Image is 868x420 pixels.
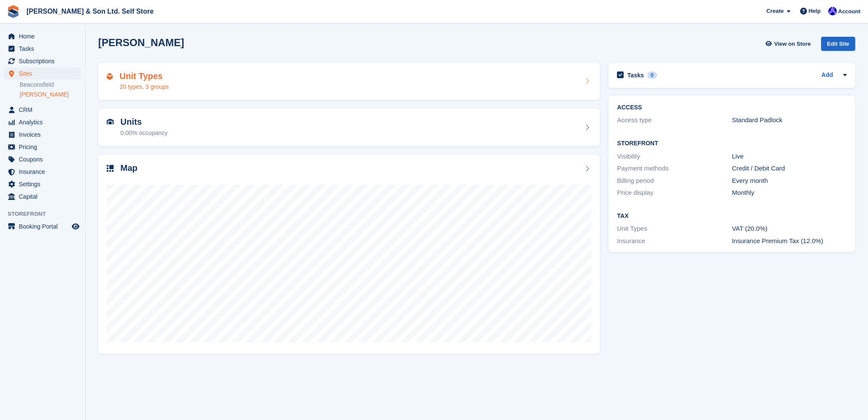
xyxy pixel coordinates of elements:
[774,40,811,48] span: View on Store
[19,43,70,55] span: Tasks
[20,91,81,99] a: [PERSON_NAME]
[70,221,81,232] a: Preview store
[4,43,81,55] a: menu
[107,73,113,80] img: unit-type-icn-2b2737a686de81e16bb02015468b77c625bbabd49415b5ef34ead5e3b44a266d.svg
[19,141,70,153] span: Pricing
[4,178,81,190] a: menu
[120,163,137,173] h2: Map
[617,104,847,111] h2: ACCESS
[4,55,81,67] a: menu
[8,210,85,218] span: Storefront
[98,109,600,146] a: Units 0.00% occupancy
[821,70,833,80] a: Add
[98,155,600,354] a: Map
[98,63,600,100] a: Unit Types 20 types, 3 groups
[627,71,644,79] h2: Tasks
[120,129,168,138] div: 0.00% occupancy
[766,7,783,15] span: Create
[23,4,157,18] a: [PERSON_NAME] & Son Ltd. Self Store
[120,82,169,91] div: 20 types, 3 groups
[617,140,847,147] h2: Storefront
[821,37,855,54] a: Edit Site
[4,116,81,128] a: menu
[19,55,70,67] span: Subscriptions
[732,188,847,198] div: Monthly
[732,236,847,246] div: Insurance Premium Tax (12.0%)
[107,165,114,172] img: map-icn-33ee37083ee616e46c38cad1a60f524a97daa1e2b2c8c0bc3eb3415660979fc1.svg
[617,188,732,198] div: Price display
[4,129,81,141] a: menu
[4,153,81,165] a: menu
[120,71,169,81] h2: Unit Types
[647,71,657,79] div: 0
[4,166,81,178] a: menu
[821,37,855,51] div: Edit Site
[19,116,70,128] span: Analytics
[617,176,732,186] div: Billing period
[764,37,814,51] a: View on Store
[732,164,847,173] div: Credit / Debit Card
[19,220,70,232] span: Booking Portal
[19,166,70,178] span: Insurance
[19,178,70,190] span: Settings
[617,236,732,246] div: Insurance
[19,191,70,203] span: Capital
[617,115,732,125] div: Access type
[19,104,70,116] span: CRM
[809,7,821,15] span: Help
[4,30,81,42] a: menu
[617,224,732,234] div: Unit Types
[838,7,860,16] span: Account
[98,37,184,48] h2: [PERSON_NAME]
[732,152,847,162] div: Live
[4,68,81,79] a: menu
[4,141,81,153] a: menu
[19,30,70,42] span: Home
[20,81,81,89] a: Beaconsfield
[617,152,732,162] div: Visibility
[19,68,70,79] span: Sites
[120,117,168,127] h2: Units
[828,7,837,15] img: Samantha Tripp
[732,115,847,125] div: Standard Padlock
[19,153,70,165] span: Coupons
[617,164,732,173] div: Payment methods
[7,5,20,18] img: stora-icon-8386f47178a22dfd0bd8f6a31ec36ba5ce8667c1dd55bd0f319d3a0aa187defe.svg
[4,191,81,203] a: menu
[107,119,114,125] img: unit-icn-7be61d7bf1b0ce9d3e12c5938cc71ed9869f7b940bace4675aadf7bd6d80202e.svg
[4,104,81,116] a: menu
[19,129,70,141] span: Invoices
[732,224,847,234] div: VAT (20.0%)
[732,176,847,186] div: Every month
[617,213,847,220] h2: Tax
[4,220,81,232] a: menu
